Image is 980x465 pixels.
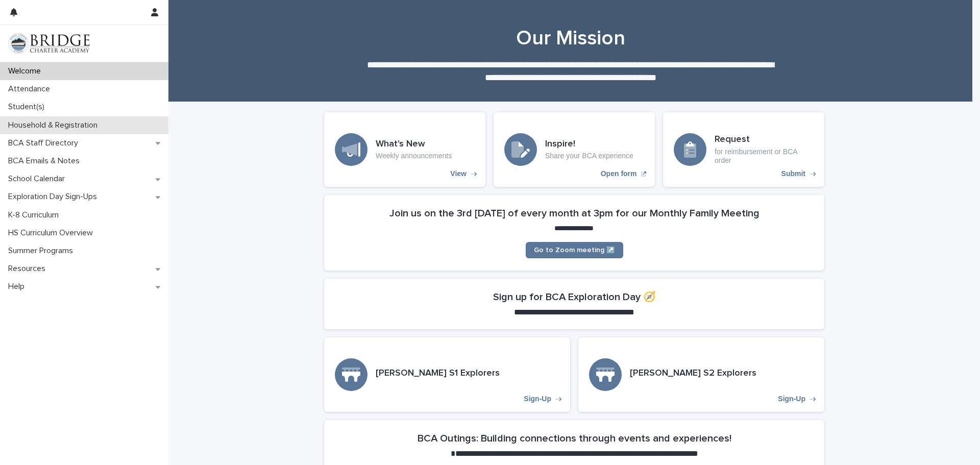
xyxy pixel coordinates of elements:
[630,368,756,379] h3: [PERSON_NAME] S2 Explorers
[4,66,49,76] p: Welcome
[376,152,452,160] p: Weekly announcements
[778,395,805,403] p: Sign-Up
[4,282,33,291] p: Help
[8,33,90,54] img: V1C1m3IdTEidaUdm9Hs0
[494,112,655,187] a: Open form
[4,210,67,220] p: K-8 Curriculum
[324,337,570,412] a: Sign-Up
[781,169,805,178] p: Submit
[4,264,54,274] p: Resources
[493,291,656,303] h2: Sign up for BCA Exploration Day 🧭
[4,120,106,130] p: Household & Registration
[601,169,637,178] p: Open form
[4,246,81,256] p: Summer Programs
[715,148,814,165] p: for reimbursement or BCA order
[545,152,633,160] p: Share your BCA experience
[4,174,73,184] p: School Calendar
[4,138,86,148] p: BCA Staff Directory
[376,368,500,379] h3: [PERSON_NAME] S1 Explorers
[4,102,53,112] p: Student(s)
[524,395,551,403] p: Sign-Up
[4,84,58,94] p: Attendance
[526,242,623,258] a: Go to Zoom meeting ↗️
[715,134,814,145] h3: Request
[4,192,105,202] p: Exploration Day Sign-Ups
[4,156,88,166] p: BCA Emails & Notes
[321,26,821,51] h1: Our Mission
[389,207,759,219] h2: Join us on the 3rd [DATE] of every month at 3pm for our Monthly Family Meeting
[534,247,615,254] span: Go to Zoom meeting ↗️
[545,139,633,150] h3: Inspire!
[376,139,452,150] h3: What's New
[4,228,101,238] p: HS Curriculum Overview
[324,112,485,187] a: View
[663,112,824,187] a: Submit
[418,432,731,445] h2: BCA Outings: Building connections through events and experiences!
[578,337,824,412] a: Sign-Up
[450,169,467,178] p: View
